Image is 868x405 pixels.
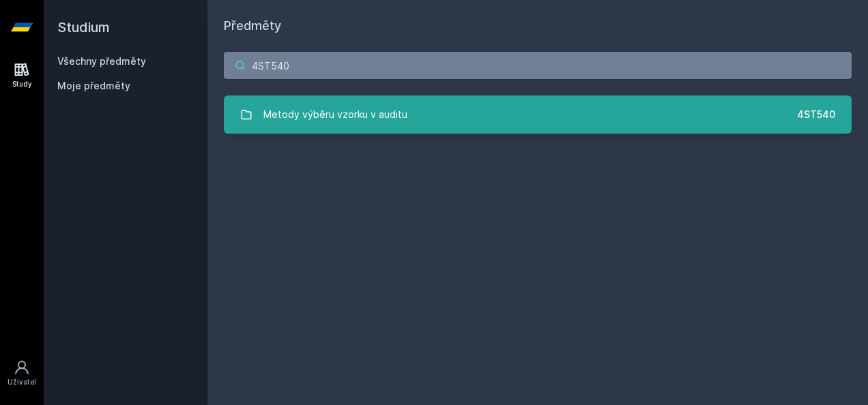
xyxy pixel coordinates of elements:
span: Moje předměty [57,79,130,93]
h1: Předměty [224,16,852,35]
div: 4ST540 [797,108,835,121]
input: Název nebo ident předmětu… [224,52,852,79]
div: Metody výběru vzorku v auditu [263,101,407,128]
a: Všechny předměty [57,55,146,67]
div: Uživatel [8,377,36,387]
div: Study [12,79,32,89]
a: Metody výběru vzorku v auditu 4ST540 [224,95,852,134]
a: Study [3,55,41,96]
a: Uživatel [3,352,41,394]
